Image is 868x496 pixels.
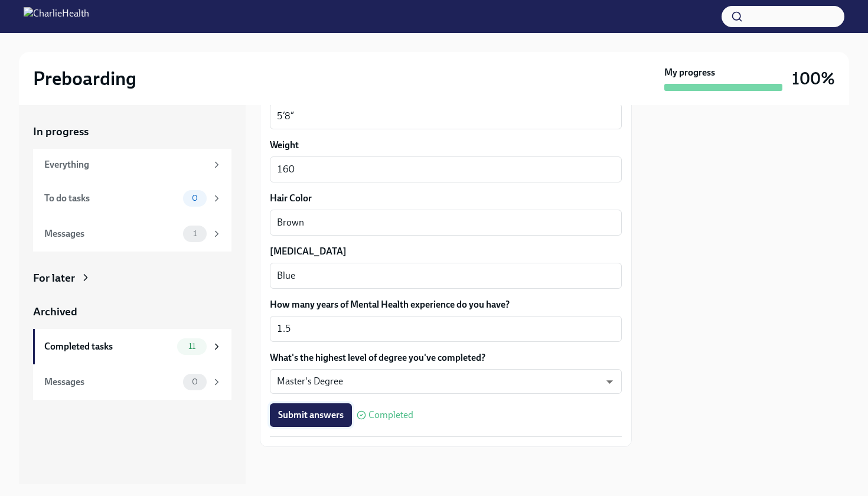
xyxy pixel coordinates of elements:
span: 11 [181,342,203,351]
a: To do tasks0 [33,181,231,216]
span: Submit answers [278,409,344,421]
a: Completed tasks11 [33,329,231,364]
button: Submit answers [270,403,352,427]
div: For later [33,270,75,286]
a: Messages0 [33,364,231,400]
textarea: Brown [277,216,615,230]
label: Hair Color [270,192,622,205]
a: Messages1 [33,216,231,252]
strong: My progress [664,66,715,79]
label: How many years of Mental Health experience do you have? [270,298,622,311]
a: For later [33,270,231,286]
a: Archived [33,304,231,319]
img: CharlieHealth [24,7,89,26]
span: 0 [185,377,205,386]
label: [MEDICAL_DATA] [270,245,622,258]
textarea: 1.5 [277,322,615,336]
textarea: 5’8” [277,109,615,123]
span: Completed [368,410,413,420]
textarea: 160 [277,162,615,177]
label: Weight [270,139,622,152]
label: What's the highest level of degree you've completed? [270,351,622,364]
a: Everything [33,149,231,181]
span: 0 [185,194,205,203]
div: Messages [44,227,178,240]
h2: Preboarding [33,67,136,90]
div: Completed tasks [44,340,172,353]
textarea: Blue [277,269,615,283]
span: 1 [186,229,204,238]
div: Messages [44,376,178,389]
div: Master's Degree [270,369,622,394]
a: In progress [33,124,231,139]
div: Everything [44,158,207,171]
h3: 100% [792,68,835,89]
div: To do tasks [44,192,178,205]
